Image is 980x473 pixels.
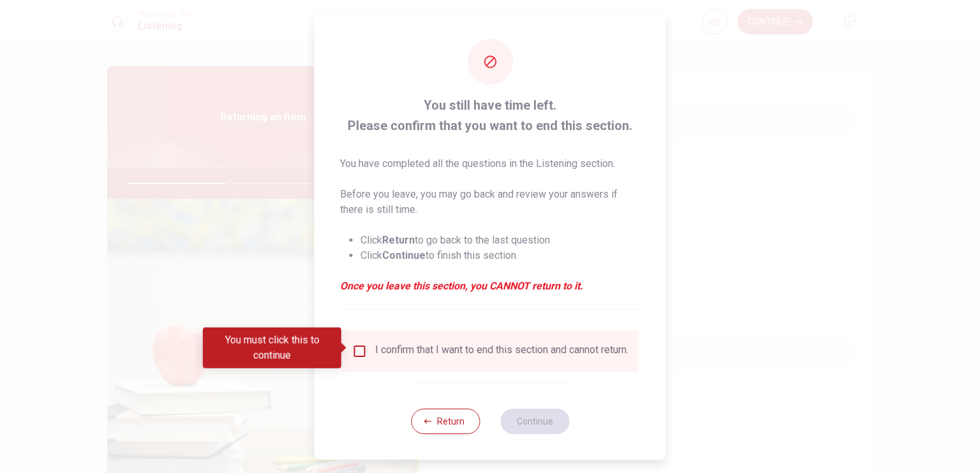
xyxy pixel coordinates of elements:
[203,328,341,368] div: You must click this to continue
[500,409,569,434] button: Continue
[352,344,367,359] span: You must click this to continue
[360,233,641,248] li: Click to go back to the last question
[382,249,426,261] strong: Continue
[411,409,480,434] button: Return
[340,279,641,294] em: Once you leave this section, you CANNOT return to it.
[382,234,415,246] strong: Return
[340,95,641,136] span: You still have time left. Please confirm that you want to end this section.
[340,156,641,171] p: You have completed all the questions in the Listening section.
[360,248,641,263] li: Click to finish this section.
[340,187,641,217] p: Before you leave, you may go back and review your answers if there is still time.
[375,344,628,359] div: I confirm that I want to end this section and cannot return.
